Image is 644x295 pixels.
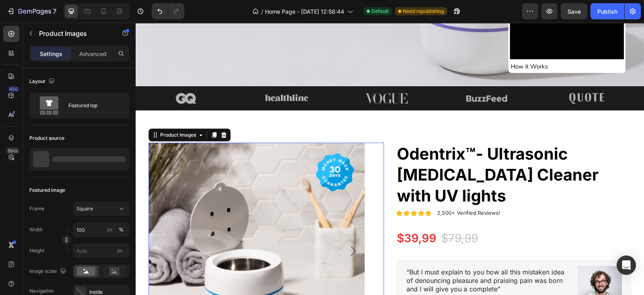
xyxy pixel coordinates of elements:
[431,66,471,86] img: [object Object]
[39,29,107,38] p: Product Images
[590,3,624,19] button: Publish
[301,187,365,194] p: 2,500+ Verified Reviews!
[136,23,644,295] iframe: Design area
[260,208,301,224] div: $39,99
[23,109,62,116] div: Product Images
[227,64,275,88] img: [object Object]
[327,64,375,88] img: [object Object]
[73,243,129,258] input: px
[265,7,344,16] span: Home Page - [DATE] 12:58:44
[442,243,486,288] img: gempages_432750572815254551-ecc0f789-1be6-4653-be91-9f472efcb36e.png
[260,120,496,185] h1: Odentrix™- Ultrasonic [MEDICAL_DATA] Cleaner with UV lights
[261,7,263,16] span: /
[29,135,64,142] div: Product source
[73,222,129,237] input: px%
[29,187,65,194] div: Featured image
[29,76,56,87] div: Layout
[117,247,123,253] span: px
[213,224,223,233] button: Carousel Next Arrow
[107,226,113,233] div: px
[53,6,56,16] p: 7
[105,225,115,235] button: %
[116,225,126,235] button: px
[29,226,43,233] label: Width
[372,8,388,15] span: Default
[32,67,68,85] img: [object Object]
[29,287,54,295] div: Navigation
[29,205,44,212] label: Frame
[8,86,19,92] div: 450
[568,8,581,15] span: Save
[29,266,68,277] div: Image scale
[305,208,343,224] div: $79,99
[29,247,44,254] label: Height
[68,96,118,115] div: Featured top
[73,202,129,216] button: Square
[76,205,93,212] span: Square
[152,3,184,19] div: Undo/Redo
[6,147,19,154] div: Beta
[79,50,107,58] p: Advanced
[40,50,62,58] p: Settings
[617,256,636,275] div: Open Intercom Messenger
[403,8,444,15] span: Need republishing
[126,64,175,88] img: [object Object]
[119,226,124,233] div: %
[271,245,435,270] p: “But I must explain to you how all this mistaken idea of denouncing pleasure and praising pain wa...
[597,7,617,16] div: Publish
[561,3,587,19] button: Save
[374,39,488,49] h2: How it Works
[3,3,60,19] button: 7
